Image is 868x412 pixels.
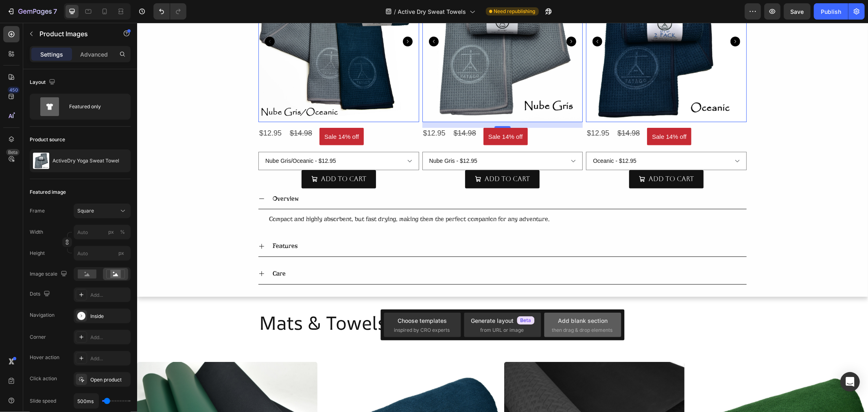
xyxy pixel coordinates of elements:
div: Add... [90,355,129,362]
button: Carousel Back Arrow [292,14,302,24]
div: Add To Cart [184,151,229,162]
iframe: To enrich screen reader interactions, please activate Accessibility in Grammarly extension settings [137,23,868,412]
input: Auto [74,394,98,408]
label: Frame [30,207,45,215]
pre: Sale 14% off [182,105,227,123]
div: Beta [6,149,20,156]
span: Square [77,207,94,215]
div: Choose templates [398,316,447,325]
div: % [120,228,125,236]
p: Overview [136,170,162,182]
div: Open product [90,376,129,384]
div: Publish [821,7,841,16]
div: Click action [30,375,57,382]
button: Carousel Next Arrow [429,14,439,24]
span: Compact and highly absorbent, but fast drying, making them the perfect companion for any adventure. [132,193,413,200]
div: Add To Cart [348,151,393,162]
p: Product Images [39,29,109,39]
div: $14.98 [479,105,503,116]
span: px [118,250,124,256]
span: inspired by CRO experts [394,327,450,334]
span: Active Dry Sweat Towels [398,7,466,16]
pre: Sale 14% off [346,105,391,123]
div: Product source [30,136,65,143]
div: Corner [30,333,46,341]
div: Add... [90,334,129,341]
div: Layout [30,77,57,88]
label: Height [30,250,45,257]
div: Featured only [69,97,119,116]
p: ActiveDry Yoga Sweat Towel [52,158,119,164]
button: Add To Cart [328,147,402,166]
div: Featured image [30,188,66,196]
button: Carousel Back Arrow [455,14,465,24]
p: Settings [40,50,63,59]
div: Add blank section [558,316,608,325]
div: px [108,228,114,236]
span: / [394,7,396,16]
label: Width [30,228,43,236]
button: Add To Cart [164,147,239,166]
div: Generate layout [471,316,534,325]
div: $14.98 [152,105,176,116]
div: Slide speed [30,397,56,405]
div: Dots [30,289,52,300]
input: px [74,246,131,261]
span: Save [791,8,804,15]
div: $12.95 [449,105,473,116]
pre: Sale 14% off [510,105,554,123]
input: px% [74,225,131,239]
button: 7 [3,3,61,20]
p: Care [136,245,149,257]
div: Inside [90,313,129,320]
button: px [118,227,127,237]
div: Open Intercom Messenger [840,372,860,392]
div: Image scale [30,269,69,280]
button: % [106,227,116,237]
p: Advanced [80,50,108,59]
button: Save [784,3,811,20]
div: Undo/Redo [153,3,186,20]
button: Add To Cart [492,147,566,166]
div: $14.98 [316,105,340,116]
div: 450 [8,87,20,93]
p: Features [136,217,160,229]
div: Navigation [30,311,55,319]
span: from URL or image [480,327,524,334]
div: Add... [90,291,129,299]
span: then drag & drop elements [552,327,612,334]
button: Carousel Next Arrow [593,14,603,24]
div: $12.95 [121,105,145,116]
button: Carousel Next Arrow [266,14,275,24]
span: Need republishing [494,8,536,15]
button: Square [74,204,131,218]
img: product feature img [33,153,49,169]
p: 7 [53,7,57,16]
h2: Mats & Towels [121,287,610,313]
div: $12.95 [285,105,309,116]
button: Publish [814,3,848,20]
div: Add To Cart [512,151,557,162]
div: Hover action [30,354,59,361]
